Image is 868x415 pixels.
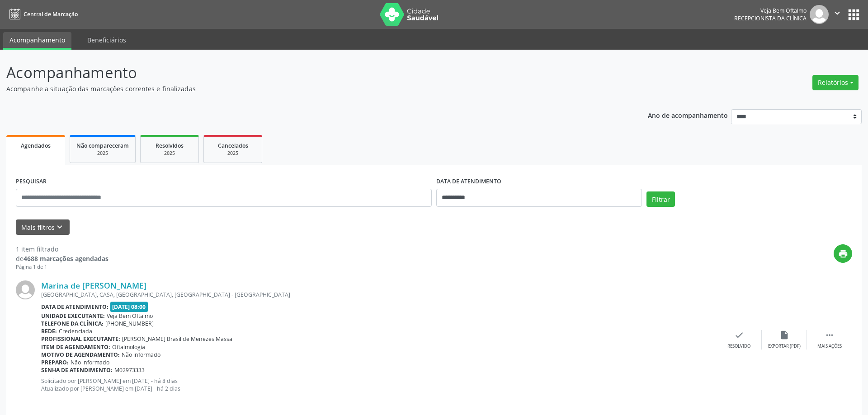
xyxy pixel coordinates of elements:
[41,327,57,335] b: Rede:
[16,175,47,189] label: PESQUISAR
[41,366,113,374] b: Senha de atendimento:
[838,249,848,259] i: print
[6,7,78,22] a: Central de Marcação
[734,330,744,340] i: check
[16,219,70,235] button: Mais filtroskeyboard_arrow_down
[41,377,717,392] p: Solicitado por [PERSON_NAME] em [DATE] - há 8 dias Atualizado por [PERSON_NAME] em [DATE] - há 2 ...
[156,142,184,149] span: Resolvidos
[76,150,129,157] div: 2025
[24,254,108,263] strong: 4688 marcações agendadas
[16,280,35,299] img: img
[817,343,842,350] div: Mais ações
[768,343,801,350] div: Exportar (PDF)
[41,335,120,343] b: Profissional executante:
[846,7,862,23] button: apps
[218,142,248,149] span: Cancelados
[41,320,104,327] b: Telefone da clínica:
[734,7,807,14] div: Veja Bem Oftalmo
[71,359,109,366] span: Não informado
[832,8,842,18] i: 
[646,191,675,207] button: Filtrar
[825,330,835,340] i: 
[41,291,717,298] div: [GEOGRAPHIC_DATA], CASA, [GEOGRAPHIC_DATA], [GEOGRAPHIC_DATA] - [GEOGRAPHIC_DATA]
[24,10,78,18] span: Central de Marcação
[41,343,110,351] b: Item de agendamento:
[3,32,71,50] a: Acompanhamento
[812,75,859,90] button: Relatórios
[16,244,108,254] div: 1 item filtrado
[114,366,145,374] span: M02973333
[105,320,154,327] span: [PHONE_NUMBER]
[210,150,255,157] div: 2025
[648,109,728,121] p: Ano de acompanhamento
[41,312,105,320] b: Unidade executante:
[41,303,108,311] b: Data de atendimento:
[16,263,108,271] div: Página 1 de 1
[147,150,192,157] div: 2025
[436,175,501,189] label: DATA DE ATENDIMENTO
[16,254,108,263] div: de
[727,343,750,350] div: Resolvido
[810,5,829,24] img: img
[55,222,65,232] i: keyboard_arrow_down
[110,302,148,312] span: [DATE] 08:00
[21,142,51,149] span: Agendados
[6,84,605,93] p: Acompanhe a situação das marcações correntes e finalizadas
[122,335,232,343] span: [PERSON_NAME] Brasil de Menezes Massa
[59,327,92,335] span: Credenciada
[122,351,160,359] span: Não informado
[81,32,132,48] a: Beneficiários
[41,351,120,359] b: Motivo de agendamento:
[41,280,146,290] a: Marina de [PERSON_NAME]
[41,359,69,366] b: Preparo:
[734,14,807,22] span: Recepcionista da clínica
[112,343,145,351] span: Oftalmologia
[779,330,789,340] i: insert_drive_file
[829,5,846,24] button: 
[76,142,129,149] span: Não compareceram
[834,244,852,263] button: print
[6,61,605,84] p: Acompanhamento
[107,312,153,320] span: Veja Bem Oftalmo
